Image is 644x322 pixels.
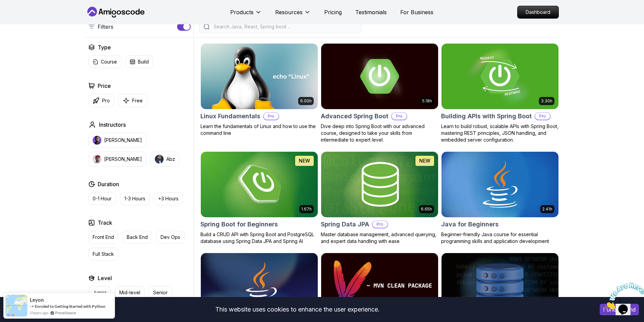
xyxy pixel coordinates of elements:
h2: Spring Boot for Beginners [200,220,278,229]
a: ProveSource [55,310,76,316]
p: Abz [166,156,175,163]
button: Mid-level [115,286,145,299]
p: Master database management, advanced querying, and expert data handling with ease [321,231,438,245]
p: Senior [153,289,168,296]
h2: Spring Data JPA [321,220,369,229]
p: Beginner-friendly Java course for essential programming skills and application development [441,231,559,245]
h2: Instructors [99,121,126,129]
p: +3 Hours [158,195,178,202]
button: Back End [122,231,152,244]
p: Build a CRUD API with Spring Boot and PostgreSQL database using Spring Data JPA and Spring AI [200,231,318,245]
h2: Duration [98,180,119,188]
button: instructor imgAbz [150,152,180,167]
p: Products [230,8,254,16]
iframe: chat widget [602,280,644,312]
button: Pro [88,94,114,107]
a: Java for Beginners card2.41hJava for BeginnersBeginner-friendly Java course for essential program... [441,151,559,245]
p: 5.18h [422,98,432,104]
h2: Track [98,219,112,227]
img: instructor img [155,155,164,164]
img: Linux Fundamentals card [201,44,318,109]
span: -> [30,303,34,309]
button: Full Stack [88,248,118,261]
img: instructor img [93,136,101,145]
p: Back End [127,234,148,241]
p: Dashboard [518,6,558,18]
a: For Business [400,8,433,16]
p: 1-3 Hours [124,195,145,202]
span: 1 [3,3,5,8]
p: Front End [93,234,114,241]
img: Advanced Databases card [442,253,558,319]
p: Course [101,58,117,65]
button: Junior [88,286,111,299]
a: Linux Fundamentals card6.00hLinux FundamentalsProLearn the fundamentals of Linux and how to use t... [200,43,318,137]
p: Pro [535,113,550,120]
button: instructor img[PERSON_NAME] [88,133,146,148]
a: Building APIs with Spring Boot card3.30hBuilding APIs with Spring BootProLearn to build robust, s... [441,43,559,143]
p: Filters [98,23,113,31]
p: 3.30h [541,98,552,104]
img: Advanced Spring Boot card [321,44,438,109]
p: [PERSON_NAME] [104,156,142,163]
a: Pricing [324,8,342,16]
p: Pro [373,221,387,228]
button: 0-1 Hour [88,192,116,205]
p: Junior [93,289,106,296]
button: Build [125,55,153,68]
p: Dev Ops [161,234,180,241]
p: Learn the fundamentals of Linux and how to use the command line [200,123,318,137]
p: Resources [275,8,303,16]
button: Products [230,8,262,22]
button: instructor img[PERSON_NAME] [88,152,146,167]
p: 6.65h [421,206,432,212]
p: Pro [392,113,407,120]
div: This website uses cookies to enhance the user experience. [5,302,590,317]
p: NEW [299,157,310,164]
span: leyon [30,297,44,303]
p: [PERSON_NAME] [104,137,142,144]
button: Course [88,55,121,68]
img: Spring Boot for Beginners card [201,152,318,217]
button: 1-3 Hours [120,192,150,205]
a: Spring Data JPA card6.65hNEWSpring Data JPAProMaster database management, advanced querying, and ... [321,151,438,245]
img: Chat attention grabber [3,3,45,29]
button: Accept cookies [600,304,639,315]
h2: Advanced Spring Boot [321,112,388,121]
a: Enroled to Getting Started with Python [35,304,105,309]
img: Java for Beginners card [442,152,558,217]
p: 1.67h [301,206,312,212]
p: Pro [102,97,110,104]
p: Pro [264,113,279,120]
button: Free [118,94,147,107]
img: Maven Essentials card [321,253,438,319]
img: provesource social proof notification image [5,295,27,317]
button: Senior [149,286,172,299]
h2: Java for Beginners [441,220,499,229]
p: Learn to build robust, scalable APIs with Spring Boot, mastering REST principles, JSON handling, ... [441,123,559,143]
a: Testimonials [355,8,387,16]
p: 6.00h [300,98,312,104]
img: Java for Developers card [201,253,318,319]
img: instructor img [93,155,101,164]
img: Spring Data JPA card [321,152,438,217]
button: Front End [88,231,118,244]
p: 0-1 Hour [93,195,112,202]
button: Resources [275,8,311,22]
img: Building APIs with Spring Boot card [442,44,558,109]
h2: Building APIs with Spring Boot [441,112,532,121]
p: 2.41h [542,206,552,212]
button: Dev Ops [156,231,185,244]
p: Free [132,97,143,104]
a: Dashboard [517,6,559,19]
p: Dive deep into Spring Boot with our advanced course, designed to take your skills from intermedia... [321,123,438,143]
h2: Level [98,274,112,282]
span: 5 hours ago [30,310,48,316]
input: Search Java, React, Spring boot ... [212,23,357,30]
a: Advanced Spring Boot card5.18hAdvanced Spring BootProDive deep into Spring Boot with our advanced... [321,43,438,143]
h2: Linux Fundamentals [200,112,260,121]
